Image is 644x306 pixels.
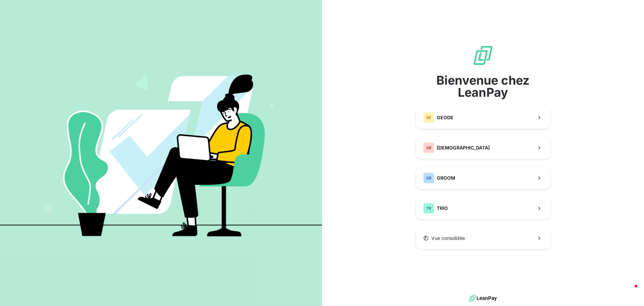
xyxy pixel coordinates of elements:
img: logo sigle [472,45,494,66]
iframe: Intercom live chat [621,283,637,299]
button: GRGROOM [416,167,550,189]
span: TRIO [437,205,448,212]
button: GEGEODE [416,106,550,129]
div: GE [423,112,434,123]
span: [DEMOGRAPHIC_DATA] [437,144,490,151]
button: Vue consolidée [416,227,550,249]
button: GR[DEMOGRAPHIC_DATA] [416,137,550,159]
div: TR [423,203,434,214]
span: Vue consolidée [431,235,465,242]
span: Bienvenue chez LeanPay [416,74,550,98]
span: GROOM [437,175,455,181]
img: logo [469,293,497,303]
div: GR [423,173,434,183]
div: GR [423,142,434,153]
span: GEODE [437,114,453,121]
button: TRTRIO [416,197,550,219]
